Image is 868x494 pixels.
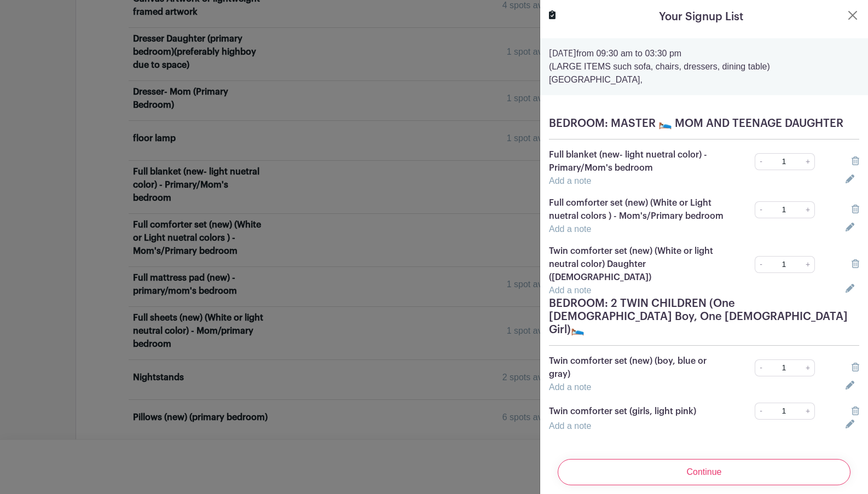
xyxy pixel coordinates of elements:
a: Add a note [549,421,591,431]
p: Twin comforter set (girls, light pink) [549,405,725,418]
a: Add a note [549,224,591,234]
button: Close [846,9,859,22]
a: + [801,359,815,376]
a: Add a note [549,382,591,392]
h5: BEDROOM: 2 TWIN CHILDREN (One [DEMOGRAPHIC_DATA] Boy, One [DEMOGRAPHIC_DATA] Girl)🛌 [549,297,859,336]
p: Full blanket (new- light nuetral color) - Primary/Mom's bedroom [549,148,725,175]
p: from 09:30 am to 03:30 pm [549,47,859,60]
a: - [755,256,767,273]
a: + [801,256,815,273]
p: Twin comforter set (new) (boy, blue or gray) [549,354,725,381]
input: Continue [558,459,850,485]
a: - [755,403,767,420]
a: Add a note [549,176,591,185]
p: (LARGE ITEMS such sofa, chairs, dressers, dining table) [GEOGRAPHIC_DATA], [549,60,859,86]
h5: Your Signup List [659,9,743,25]
a: Add a note [549,286,591,295]
a: - [755,201,767,218]
a: + [801,403,815,420]
a: - [755,153,767,170]
h5: BEDROOM: MASTER 🛌 MOM AND TEENAGE DAUGHTER [549,117,859,130]
a: + [801,153,815,170]
strong: [DATE] [549,49,576,58]
p: Twin comforter set (new) (White or light neutral color) Daughter ([DEMOGRAPHIC_DATA]) [549,245,725,284]
a: - [755,359,767,376]
a: + [801,201,815,218]
p: Full comforter set (new) (White or Light nuetral colors ) - Mom's/Primary bedroom [549,196,725,223]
